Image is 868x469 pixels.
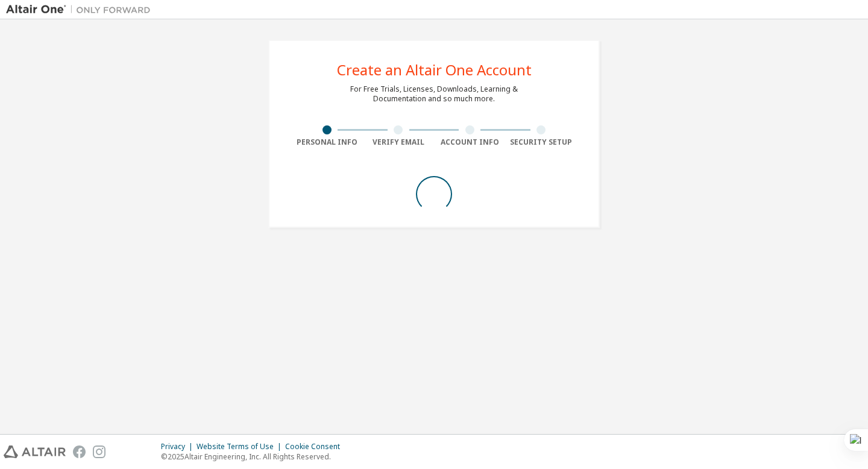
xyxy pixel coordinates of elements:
[4,445,66,458] img: altair_logo.svg
[73,445,86,458] img: facebook.svg
[197,442,285,452] div: Website Terms of Use
[363,137,435,147] div: Verify Email
[434,137,506,147] div: Account Info
[337,63,532,77] div: Create an Altair One Account
[6,4,157,16] img: Altair One
[285,442,347,452] div: Cookie Consent
[161,452,347,462] p: © 2025 Altair Engineering, Inc. All Rights Reserved.
[161,442,197,452] div: Privacy
[506,137,577,147] div: Security Setup
[350,84,518,104] div: For Free Trials, Licenses, Downloads, Learning & Documentation and so much more.
[93,445,105,458] img: instagram.svg
[291,137,363,147] div: Personal Info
